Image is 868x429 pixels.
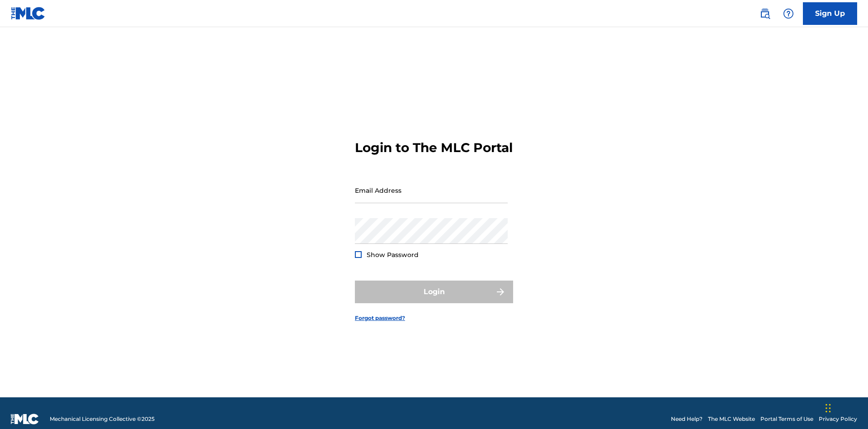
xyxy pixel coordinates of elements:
[760,415,813,423] a: Portal Terms of Use
[823,386,868,429] iframe: Chat Widget
[355,140,513,156] h3: Login to The MLC Portal
[819,415,857,423] a: Privacy Policy
[11,414,39,424] img: logo
[50,415,155,423] span: Mechanical Licensing Collective © 2025
[756,5,774,23] a: Public Search
[11,7,46,20] img: MLC Logo
[779,5,797,23] div: Help
[367,251,419,259] span: Show Password
[759,8,770,19] img: search
[671,415,703,423] a: Need Help?
[355,314,405,322] a: Forgot password?
[803,2,857,25] a: Sign Up
[826,395,831,422] div: Drag
[783,8,794,19] img: help
[708,415,755,423] a: The MLC Website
